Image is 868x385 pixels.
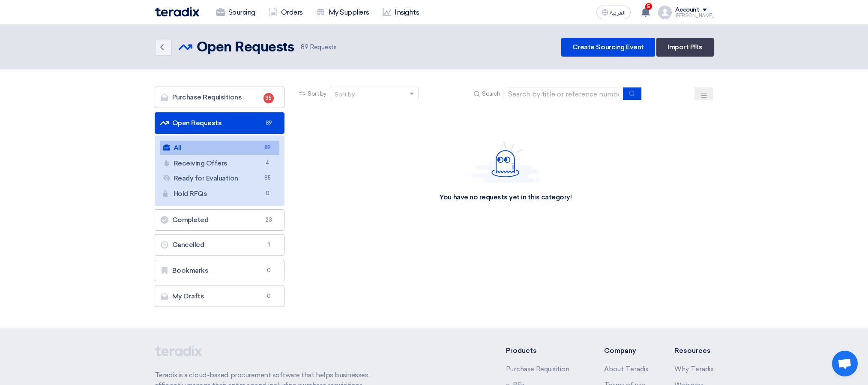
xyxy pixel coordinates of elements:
[656,38,713,57] a: Import PRs
[263,266,274,275] span: 0
[262,189,272,198] span: 0
[658,6,672,19] img: profile_test.png
[308,89,326,98] span: Sort by
[262,159,272,168] span: 4
[301,43,308,51] span: 89
[439,193,572,202] div: You have no requests yet in this category!
[675,13,714,18] div: [PERSON_NAME]
[155,286,285,307] a: My Drafts0
[160,141,280,155] a: All
[310,3,376,22] a: My Suppliers
[675,6,700,14] div: Account
[301,42,336,52] span: Requests
[160,156,280,171] a: Receiving Offers
[155,234,285,256] a: Cancelled1
[674,346,714,356] li: Resources
[263,292,274,301] span: 0
[832,351,858,376] div: Open chat
[210,3,262,22] a: Sourcing
[335,90,355,99] div: Sort by
[262,3,310,22] a: Orders
[604,346,649,356] li: Company
[160,186,280,201] a: Hold RFQs
[471,141,540,183] img: Hello
[506,346,578,356] li: Products
[376,3,426,22] a: Insights
[506,365,569,373] a: Purchase Requisition
[263,241,274,249] span: 1
[645,3,652,10] span: 5
[503,87,623,100] input: Search by title or reference number
[155,209,285,231] a: Completed23
[155,87,285,108] a: Purchase Requisitions35
[674,365,714,373] a: Why Teradix
[263,216,274,224] span: 23
[155,112,285,134] a: Open Requests89
[160,171,280,186] a: Ready for Evaluation
[262,143,272,152] span: 89
[596,6,631,19] button: العربية
[263,93,274,103] span: 35
[263,119,274,127] span: 89
[262,174,272,183] span: 85
[155,260,285,281] a: Bookmarks0
[604,365,649,373] a: About Teradix
[610,10,626,16] span: العربية
[197,39,294,56] h2: Open Requests
[482,89,500,98] span: Search
[155,7,199,17] img: Teradix logo
[561,38,655,57] a: Create Sourcing Event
